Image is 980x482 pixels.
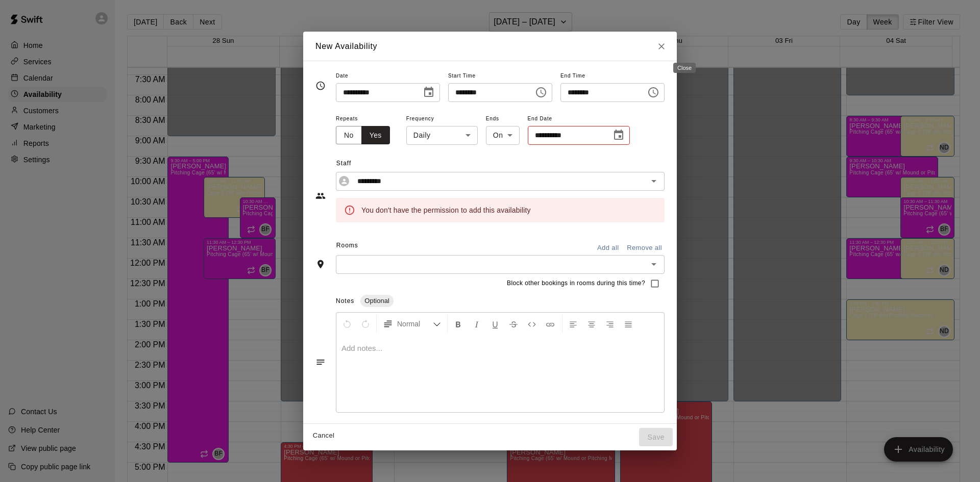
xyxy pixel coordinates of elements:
[419,82,439,103] button: Choose date, selected date is Sep 28, 2025
[315,259,326,269] svg: Rooms
[336,112,398,126] span: Repeats
[620,315,637,333] button: Justify Align
[448,69,552,83] span: Start Time
[468,315,485,333] button: Format Italics
[486,126,520,145] div: On
[336,126,362,145] button: No
[583,315,600,333] button: Center Align
[315,81,326,91] svg: Timing
[507,278,645,289] span: Block other bookings in rooms during this time?
[592,240,624,256] button: Add all
[338,315,356,333] button: Undo
[336,156,665,172] span: Staff
[315,191,326,201] svg: Staff
[647,174,661,188] button: Open
[528,112,630,126] span: End Date
[565,315,582,333] button: Left Align
[652,37,671,56] button: Close
[647,257,661,271] button: Open
[361,126,390,145] button: Yes
[608,125,629,145] button: Choose date
[531,82,551,103] button: Choose time, selected time is 2:00 PM
[406,126,478,145] div: Daily
[361,201,531,219] div: You don't have the permission to add this availability
[542,315,559,333] button: Insert Link
[406,112,478,126] span: Frequency
[357,315,374,333] button: Redo
[315,357,326,367] svg: Notes
[673,63,696,73] div: Close
[336,69,440,83] span: Date
[601,315,619,333] button: Right Align
[307,428,340,444] button: Cancel
[336,297,354,305] span: Notes
[397,319,433,329] span: Normal
[360,297,393,305] span: Optional
[643,82,664,103] button: Choose time, selected time is 2:30 PM
[560,69,665,83] span: End Time
[336,242,358,249] span: Rooms
[523,315,541,333] button: Insert Code
[505,315,522,333] button: Format Strikethrough
[336,126,390,145] div: outlined button group
[486,315,504,333] button: Format Underline
[315,40,377,53] h6: New Availability
[379,315,445,333] button: Formatting Options
[624,240,665,256] button: Remove all
[486,112,520,126] span: Ends
[450,315,467,333] button: Format Bold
